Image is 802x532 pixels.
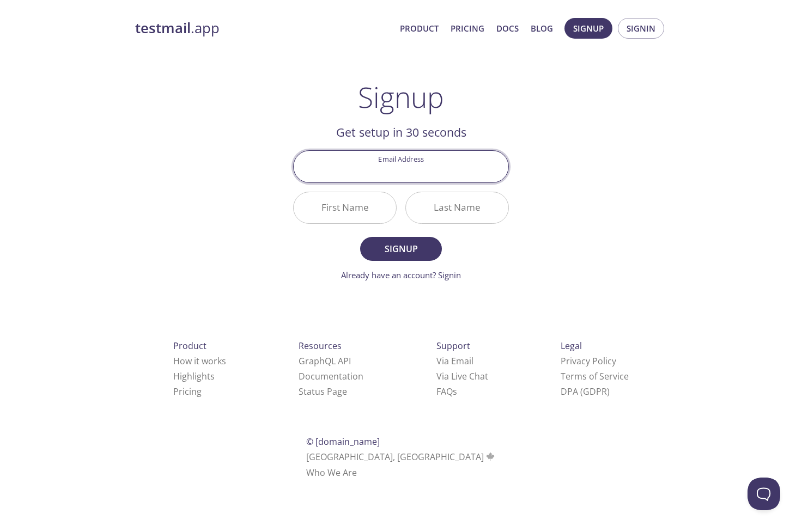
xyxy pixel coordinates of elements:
a: Pricing [173,386,202,398]
a: Terms of Service [561,370,629,382]
a: Highlights [173,370,215,382]
a: Pricing [451,21,484,35]
span: © [DOMAIN_NAME] [306,436,380,448]
iframe: Help Scout Beacon - Open [748,478,780,510]
a: DPA (GDPR) [561,386,610,398]
a: Privacy Policy [561,355,616,367]
span: Product [173,340,206,352]
button: Signin [618,18,664,39]
a: Docs [496,21,519,35]
span: Signin [627,21,655,35]
span: Support [436,340,470,352]
a: Product [400,21,439,35]
span: Resources [299,340,342,352]
button: Signup [360,237,442,261]
a: Via Email [436,355,473,367]
span: Signup [372,241,430,256]
span: Signup [573,21,604,35]
h2: Get setup in 30 seconds [293,123,509,142]
button: Signup [564,18,612,39]
span: Legal [561,340,582,352]
strong: testmail [135,19,191,38]
a: Via Live Chat [436,370,488,382]
a: How it works [173,355,226,367]
a: Who We Are [306,467,357,479]
a: GraphQL API [299,355,351,367]
a: Already have an account? Signin [341,270,461,280]
a: FAQ [436,386,457,398]
span: [GEOGRAPHIC_DATA], [GEOGRAPHIC_DATA] [306,451,496,463]
h1: Signup [358,81,444,113]
a: testmail.app [135,19,391,38]
a: Status Page [299,386,347,398]
span: s [453,386,457,398]
a: Blog [531,21,553,35]
a: Documentation [299,370,363,382]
